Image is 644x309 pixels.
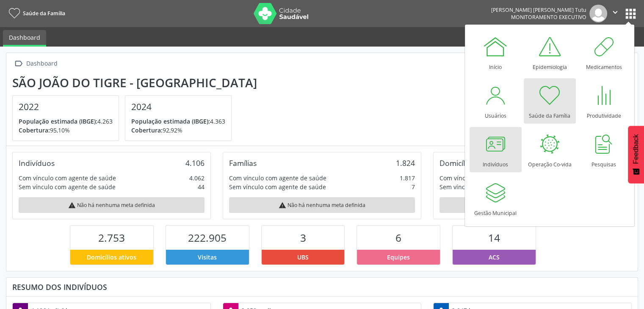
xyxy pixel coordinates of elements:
[131,126,225,135] p: 92,92%
[439,174,537,182] div: Com vínculo com agente de saúde
[628,126,644,183] button: Feedback - Mostrar pesquisa
[632,134,640,164] span: Feedback
[470,176,522,221] a: Gestão Municipal
[19,158,55,168] div: Indivíduos
[439,158,475,168] div: Domicílios
[6,6,65,20] a: Saúde da Família
[188,231,227,245] span: 222.905
[491,6,586,14] div: [PERSON_NAME] [PERSON_NAME] Tutu
[229,174,326,182] div: Com vínculo com agente de saúde
[131,117,210,125] span: População estimada (IBGE):
[189,174,205,182] div: 4.062
[25,58,59,70] div: Dashboard
[198,253,217,262] span: Visitas
[387,253,410,262] span: Equipes
[185,158,205,168] div: 4.106
[12,58,59,70] a:  Dashboard
[470,78,522,124] a: Usuários
[297,253,309,262] span: UBS
[68,201,76,209] i: warning
[19,197,205,213] div: Não há nenhuma meta definida
[439,182,536,191] div: Sem vínculo com agente de saúde
[198,182,205,191] div: 44
[12,282,632,292] div: Resumo dos indivíduos
[131,102,225,112] h4: 2024
[279,201,286,209] i: warning
[607,5,623,22] button: 
[400,174,415,182] div: 1.817
[395,231,401,245] span: 6
[578,127,630,172] a: Pesquisas
[19,182,116,191] div: Sem vínculo com agente de saúde
[396,158,415,168] div: 1.824
[229,197,415,213] div: Não há nenhuma meta definida
[23,10,65,17] span: Saúde da Família
[524,30,576,75] a: Epidemiologia
[524,127,576,172] a: Operação Co-vida
[589,5,607,22] img: img
[524,78,576,124] a: Saúde da Família
[229,182,326,191] div: Sem vínculo com agente de saúde
[87,253,136,262] span: Domicílios ativos
[12,58,25,70] i: 
[12,76,257,90] div: São João do Tigre - [GEOGRAPHIC_DATA]
[578,78,630,124] a: Produtividade
[229,158,257,168] div: Famílias
[19,117,97,125] span: População estimada (IBGE):
[439,197,625,213] div: Não há nenhuma meta definida
[3,30,46,47] a: Dashboard
[19,117,113,126] p: 4.263
[470,30,522,75] a: Início
[300,231,306,245] span: 3
[611,8,620,17] i: 
[19,174,116,182] div: Com vínculo com agente de saúde
[489,253,500,262] span: ACS
[578,30,630,75] a: Medicamentos
[19,126,50,134] span: Cobertura:
[488,231,500,245] span: 14
[98,231,125,245] span: 2.753
[470,127,522,172] a: Indivíduos
[19,126,113,135] p: 95,10%
[131,126,163,134] span: Cobertura:
[19,102,113,112] h4: 2022
[511,14,586,21] span: Monitoramento Executivo
[623,6,638,21] button: apps
[412,182,415,191] div: 7
[131,117,225,126] p: 4.363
